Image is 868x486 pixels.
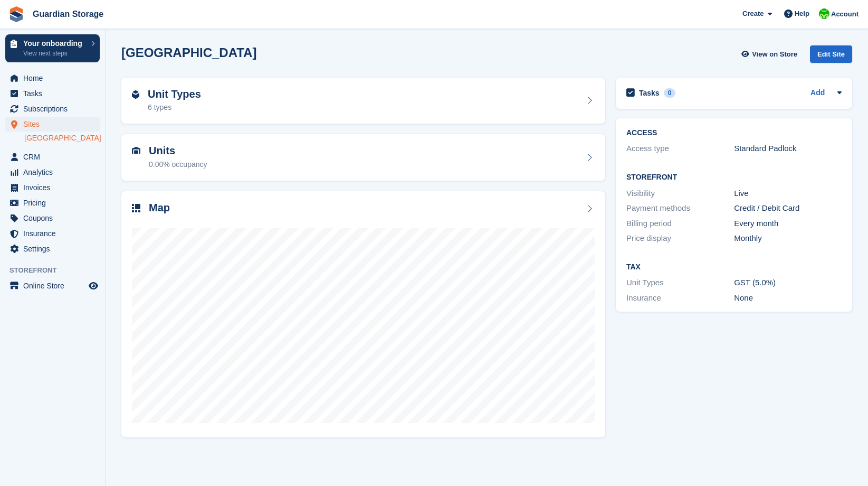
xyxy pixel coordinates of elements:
div: 0.00% occupancy [149,159,207,170]
span: Help [795,8,809,19]
h2: Tax [626,263,842,272]
a: Guardian Storage [28,5,108,23]
a: menu [5,71,100,86]
a: Unit Types 6 types [121,78,605,124]
a: menu [5,86,100,101]
a: menu [5,149,100,164]
h2: Map [149,202,170,214]
div: Credit / Debit Card [734,202,842,214]
span: Storefront [9,265,105,276]
h2: Storefront [626,173,842,182]
div: Billing period [626,218,734,230]
div: 6 types [148,102,201,113]
div: Payment methods [626,202,734,214]
span: Sites [23,117,87,132]
a: Add [810,87,825,99]
h2: [GEOGRAPHIC_DATA] [121,45,256,60]
img: unit-type-icn-2b2737a686de81e16bb02015468b77c625bbabd49415b5ef34ead5e3b44a266d.svg [132,90,139,99]
span: Analytics [23,165,87,180]
img: map-icn-33ee37083ee616e46c38cad1a60f524a97daa1e2b2c8c0bc3eb3415660979fc1.svg [132,204,140,212]
a: menu [5,211,100,226]
h2: ACCESS [626,129,842,137]
div: Every month [734,218,842,230]
div: GST (5.0%) [734,277,842,289]
a: menu [5,101,100,116]
span: CRM [23,149,87,164]
a: Preview store [87,279,100,292]
span: Settings [23,241,87,256]
a: menu [5,180,100,195]
span: Online Store [23,278,87,293]
a: [GEOGRAPHIC_DATA] [24,133,100,143]
a: menu [5,226,100,241]
div: Access type [626,143,734,155]
a: Your onboarding View next steps [5,34,100,62]
a: menu [5,195,100,210]
div: Edit Site [810,45,852,63]
span: Pricing [23,195,87,210]
span: Coupons [23,211,87,226]
h2: Units [149,145,207,157]
a: View on Store [740,45,802,63]
h2: Tasks [639,88,660,98]
div: Standard Padlock [734,143,842,155]
div: Monthly [734,232,842,245]
span: Subscriptions [23,101,87,116]
div: 0 [664,88,676,98]
img: unit-icn-7be61d7bf1b0ce9d3e12c5938cc71ed9869f7b940bace4675aadf7bd6d80202e.svg [132,147,140,154]
a: Units 0.00% occupancy [121,134,605,181]
div: Price display [626,232,734,245]
p: Your onboarding [23,40,86,47]
span: View on Store [752,49,797,60]
div: Visibility [626,188,734,200]
a: menu [5,241,100,256]
span: Account [831,9,859,20]
a: Map [121,191,605,438]
div: Insurance [626,292,734,304]
div: None [734,292,842,304]
a: menu [5,278,100,293]
span: Invoices [23,180,87,195]
img: Andrew Kinakin [819,8,829,19]
span: Tasks [23,86,87,101]
span: Create [742,8,764,19]
span: Insurance [23,226,87,241]
span: Home [23,71,87,86]
h2: Unit Types [148,88,201,100]
a: Edit Site [810,45,852,67]
a: menu [5,165,100,180]
img: stora-icon-8386f47178a22dfd0bd8f6a31ec36ba5ce8667c1dd55bd0f319d3a0aa187defe.svg [8,6,24,22]
p: View next steps [23,49,86,58]
div: Live [734,188,842,200]
a: menu [5,117,100,132]
div: Unit Types [626,277,734,289]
